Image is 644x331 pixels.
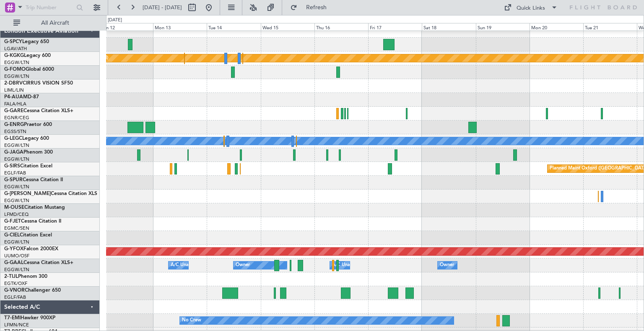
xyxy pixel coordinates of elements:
span: G-GAAL [4,260,23,265]
div: Mon 20 [530,23,583,31]
a: G-JAGAPhenom 300 [4,150,53,155]
a: EGGW/LTN [4,73,29,80]
span: G-GARE [4,108,23,113]
span: 2-DBRV [4,81,23,86]
a: G-VNORChallenger 650 [4,288,61,293]
a: EGMC/SEN [4,225,29,231]
a: EGGW/LTN [4,156,29,162]
a: EGGW/LTN [4,142,29,149]
span: G-JAGA [4,150,23,155]
button: All Aircraft [9,16,91,30]
a: EGLF/FAB [4,294,26,300]
a: P4-AUAMD-87 [4,95,39,100]
div: Tue 14 [207,23,260,31]
a: G-[PERSON_NAME]Cessna Citation XLS [4,191,97,196]
div: No Crew [182,314,201,327]
span: G-FJET [4,219,21,224]
span: [DATE] - [DATE] [143,4,182,11]
div: Tue 21 [583,23,637,31]
a: T7-EMIHawker 900XP [4,316,55,321]
a: G-YFOXFalcon 2000EX [4,246,58,251]
div: A/C Unavailable [332,259,367,272]
a: M-OUSECitation Mustang [4,205,65,210]
a: G-SIRSCitation Excel [4,164,52,169]
div: Sun 12 [99,23,153,31]
div: Owner [440,259,454,272]
a: UUMO/OSF [4,253,29,259]
span: Refresh [299,5,334,10]
a: EGGW/LTN [4,267,29,273]
a: G-SPCYLegacy 650 [4,39,49,44]
a: LGAV/ATH [4,46,27,52]
span: T7-EMI [4,316,21,321]
a: LFMD/CEQ [4,211,29,218]
span: G-SPCY [4,39,22,44]
div: [DATE] [108,17,122,24]
a: EGLF/FAB [4,170,26,176]
span: G-SIRS [4,164,20,169]
span: G-SPUR [4,177,23,182]
a: G-GARECessna Citation XLS+ [4,108,73,113]
a: EGGW/LTN [4,184,29,190]
span: All Aircraft [22,20,88,26]
span: G-CIEL [4,233,20,238]
div: Mon 13 [153,23,207,31]
a: G-KGKGLegacy 600 [4,53,51,58]
span: G-LEGC [4,136,22,141]
span: G-YFOX [4,246,23,251]
a: LIML/LIN [4,87,24,93]
span: G-[PERSON_NAME] [4,191,51,196]
div: Sat 18 [422,23,475,31]
div: Wed 15 [261,23,314,31]
a: EGGW/LTN [4,59,29,66]
a: G-ENRGPraetor 600 [4,122,52,127]
a: LFMN/NCE [4,322,29,328]
a: FALA/HLA [4,101,26,107]
input: Trip Number [26,1,74,14]
span: G-ENRG [4,122,24,127]
button: Quick Links [500,1,562,14]
a: G-FJETCessna Citation II [4,219,61,224]
a: G-CIELCitation Excel [4,233,52,238]
a: G-GAALCessna Citation XLS+ [4,260,73,265]
div: Owner [236,259,250,272]
div: Thu 16 [314,23,368,31]
div: Sun 19 [476,23,530,31]
span: G-FOMO [4,67,26,72]
a: 2-DBRVCIRRUS VISION SF50 [4,81,73,86]
span: P4-AUA [4,95,23,100]
div: Quick Links [517,4,545,13]
span: M-OUSE [4,205,24,210]
span: 2-TIJL [4,274,18,279]
button: Refresh [286,1,337,14]
a: G-LEGCLegacy 600 [4,136,49,141]
a: EGTK/OXF [4,280,27,287]
span: G-VNOR [4,288,25,293]
a: EGGW/LTN [4,239,29,245]
div: Fri 17 [368,23,422,31]
a: EGSS/STN [4,128,26,135]
div: A/C Unavailable [171,259,205,272]
span: G-KGKG [4,53,24,58]
a: G-FOMOGlobal 6000 [4,67,54,72]
a: G-SPURCessna Citation II [4,177,63,182]
a: 2-TIJLPhenom 300 [4,274,47,279]
a: EGGW/LTN [4,198,29,204]
a: EGNR/CEG [4,115,29,121]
